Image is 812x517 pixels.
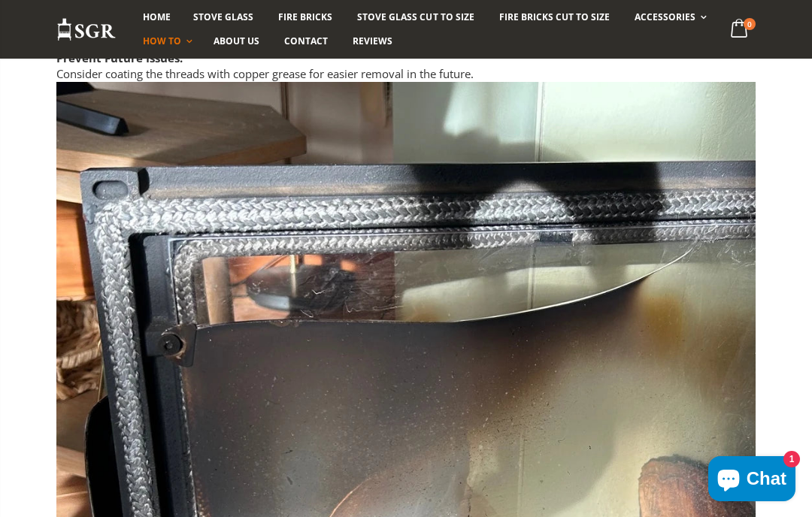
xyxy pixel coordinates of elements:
a: How To [132,29,200,53]
a: Stove Glass Cut To Size [346,5,485,29]
a: 0 [725,15,756,44]
a: Fire Bricks [267,5,344,29]
a: Contact [273,29,339,53]
a: Stove Glass [182,5,265,29]
li: Consider coating the threads with copper grease for easier removal in the future. [56,50,756,82]
a: Accessories [623,5,714,29]
span: Reviews [353,35,392,47]
b: Prevent Future Issues: [56,50,183,65]
a: About us [202,29,271,53]
img: Stove Glass Replacement [56,17,117,42]
span: Stove Glass [193,11,253,23]
a: Reviews [341,29,404,53]
span: About us [214,35,259,47]
span: Fire Bricks [278,11,332,23]
a: Home [132,5,182,29]
span: Contact [284,35,328,47]
span: 0 [744,18,756,30]
span: How To [143,35,181,47]
span: Stove Glass Cut To Size [357,11,474,23]
a: Fire Bricks Cut To Size [488,5,621,29]
inbox-online-store-chat: Shopify online store chat [704,456,800,505]
span: Fire Bricks Cut To Size [499,11,610,23]
span: Accessories [635,11,695,23]
span: Home [143,11,171,23]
